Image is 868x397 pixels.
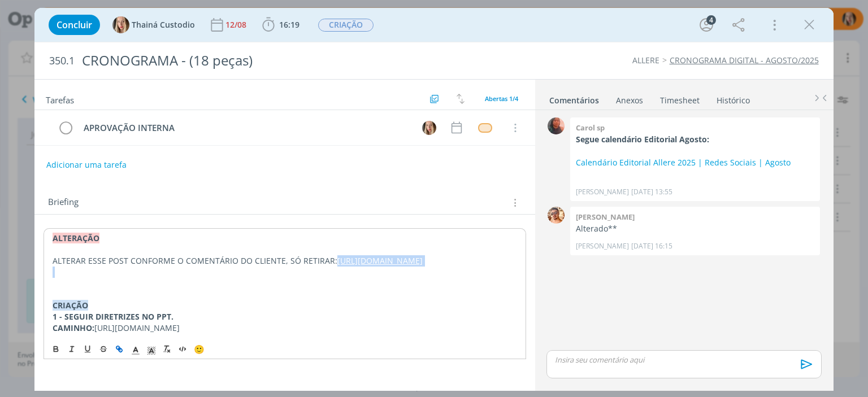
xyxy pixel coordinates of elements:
[616,95,643,106] div: Anexos
[112,16,129,33] img: T
[279,19,300,30] span: 16:19
[548,207,565,224] img: V
[53,300,88,311] strong: CRIAÇÃO
[53,233,99,243] strong: ALTERAÇÃO
[53,322,94,333] strong: CAMINHO:
[548,117,565,134] img: C
[112,16,195,33] button: TThainá Custodio
[77,47,493,75] div: CRONOGRAMA - (18 peças)
[194,343,205,355] span: 🙂
[49,55,75,67] span: 350.1
[53,311,173,322] strong: 1 - SEGUIR DIRETRIZES NO PPT.
[576,157,791,168] a: Calendário Editorial Allere 2025 | Redes Sociais | Agosto
[128,342,144,356] span: Cor do Texto
[191,342,207,356] button: 🙂
[632,55,659,66] a: ALLERE
[576,134,709,145] strong: Segue calendário Editorial Agosto:
[49,15,100,35] button: Concluir
[318,18,374,32] button: CRIAÇÃO
[337,255,423,266] a: [URL][DOMAIN_NAME]
[144,342,159,356] span: Cor de Fundo
[716,90,750,106] a: Histórico
[670,55,819,66] a: CRONOGRAMA DIGITAL - AGOSTO/2025
[225,21,249,29] div: 12/08
[259,16,302,34] button: 16:19
[659,90,700,106] a: Timesheet
[485,94,518,103] span: Abertas 1/4
[576,212,635,222] b: [PERSON_NAME]
[576,223,814,234] p: Alterado**
[48,195,79,210] span: Briefing
[46,155,127,175] button: Adicionar uma tarefa
[421,119,438,136] button: T
[318,19,374,32] span: CRIAÇÃO
[422,121,436,135] img: T
[53,255,517,267] p: ALTERAR ESSE POST CONFORME O COMENTÁRIO DO CLIENTE, SÓ RETIRAR:
[46,92,74,106] span: Tarefas
[706,15,716,25] div: 4
[79,121,411,135] div: APROVAÇÃO INTERNA
[576,187,629,197] p: [PERSON_NAME]
[34,8,833,391] div: dialog
[457,94,465,104] img: arrow-down-up.svg
[576,241,629,251] p: [PERSON_NAME]
[53,322,517,334] p: [URL][DOMAIN_NAME]
[631,187,672,197] span: [DATE] 13:55
[549,90,600,106] a: Comentários
[631,241,672,251] span: [DATE] 16:15
[576,123,605,133] b: Carol sp
[57,20,92,29] span: Concluir
[132,21,195,29] span: Thainá Custodio
[697,16,715,34] button: 4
